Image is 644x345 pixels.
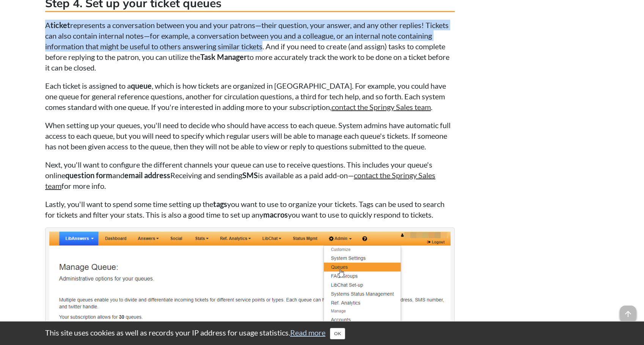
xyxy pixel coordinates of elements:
strong: macros [263,210,288,219]
a: Read more [290,328,325,337]
strong: question form [65,171,112,180]
strong: tags [213,199,227,209]
strong: SMS [242,171,258,180]
a: arrow_upward [620,306,636,315]
p: Lastly, you'll want to spend some time setting up the you want to use to organize your tickets. T... [45,199,455,220]
strong: Task Manager [200,52,247,61]
strong: queue [131,81,152,90]
span: arrow_upward [620,306,636,322]
p: Each ticket is assigned to a , which is how tickets are organized in [GEOGRAPHIC_DATA]. For examp... [45,80,455,112]
button: Close [330,328,345,339]
strong: email address [124,171,170,180]
p: When setting up your queues, you'll need to decide who should have access to each queue. System a... [45,120,455,152]
p: A represents a conversation between you and your patrons—their question, your answer, and any oth... [45,20,455,73]
p: Next, you'll want to configure the different channels your queue can use to receive questions. Th... [45,159,455,191]
div: This site uses cookies as well as records your IP address for usage statistics. [38,327,606,339]
a: contact the Springy Sales team [331,102,431,111]
strong: ticket [50,20,70,30]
